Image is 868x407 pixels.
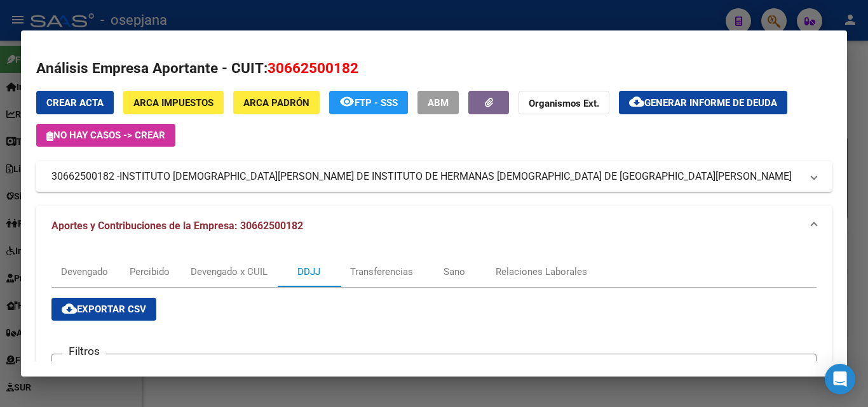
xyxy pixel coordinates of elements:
[629,94,644,109] mat-icon: cloud_download
[350,265,413,279] div: Transferencias
[444,265,465,279] div: Sano
[329,91,408,114] button: FTP - SSS
[36,91,114,114] button: Crear Acta
[51,220,303,232] span: Aportes y Contribuciones de la Empresa: 30662500182
[529,98,599,109] strong: Organismos Ext.
[233,91,320,114] button: ARCA Padrón
[133,97,214,109] span: ARCA Impuestos
[243,97,309,109] span: ARCA Padrón
[36,58,832,79] h2: Análisis Empresa Aportante - CUIT:
[62,304,146,315] span: Exportar CSV
[268,60,358,76] span: 30662500182
[619,91,787,114] button: Generar informe de deuda
[46,130,165,141] span: No hay casos -> Crear
[417,91,459,114] button: ABM
[119,169,792,184] span: INSTITUTO [DEMOGRAPHIC_DATA][PERSON_NAME] DE INSTITUTO DE HERMANAS [DEMOGRAPHIC_DATA] DE [GEOGRAP...
[36,206,832,246] mat-expansion-panel-header: Aportes y Contribuciones de la Empresa: 30662500182
[51,169,801,184] mat-panel-title: 30662500182 -
[36,161,832,192] mat-expansion-panel-header: 30662500182 -INSTITUTO [DEMOGRAPHIC_DATA][PERSON_NAME] DE INSTITUTO DE HERMANAS [DEMOGRAPHIC_DATA...
[62,301,77,316] mat-icon: cloud_download
[123,91,224,114] button: ARCA Impuestos
[519,91,609,114] button: Organismos Ext.
[496,265,587,279] div: Relaciones Laborales
[61,265,108,279] div: Devengado
[339,94,355,109] mat-icon: remove_red_eye
[46,97,104,109] span: Crear Acta
[191,265,268,279] div: Devengado x CUIL
[428,97,449,109] span: ABM
[51,298,156,321] button: Exportar CSV
[355,97,398,109] span: FTP - SSS
[825,364,855,394] div: Open Intercom Messenger
[36,124,175,147] button: No hay casos -> Crear
[62,344,106,358] h3: Filtros
[297,265,320,279] div: DDJJ
[130,265,170,279] div: Percibido
[644,97,777,109] span: Generar informe de deuda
